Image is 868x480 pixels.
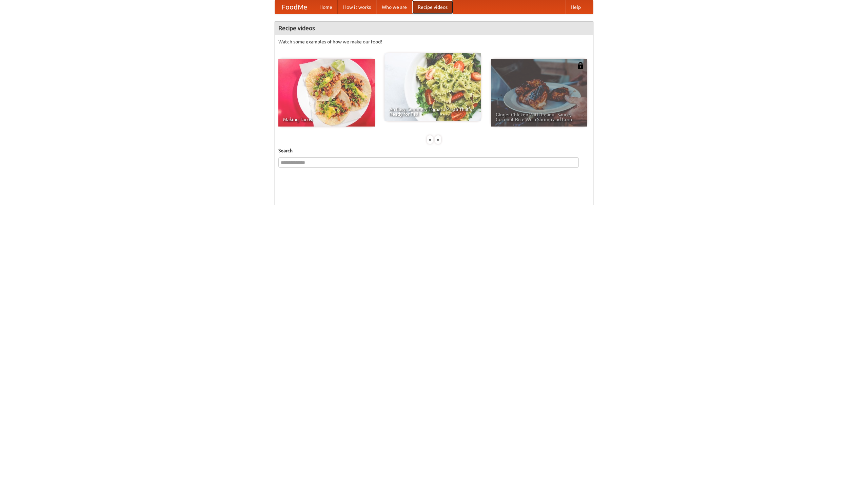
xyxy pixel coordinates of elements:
span: An Easy, Summery Tomato Pasta That's Ready for Fall [389,107,476,116]
div: » [435,135,441,144]
a: Home [314,0,338,14]
a: Help [565,0,586,14]
a: An Easy, Summery Tomato Pasta That's Ready for Fall [384,53,481,121]
p: Watch some examples of how we make our food! [278,38,590,45]
img: 483408.png [577,62,584,69]
a: How it works [338,0,376,14]
h5: Search [278,147,590,154]
a: Making Tacos [278,59,375,127]
div: « [427,135,433,144]
a: Who we are [376,0,412,14]
h4: Recipe videos [275,21,593,35]
a: FoodMe [275,0,314,14]
a: Recipe videos [412,0,453,14]
span: Making Tacos [283,117,370,122]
